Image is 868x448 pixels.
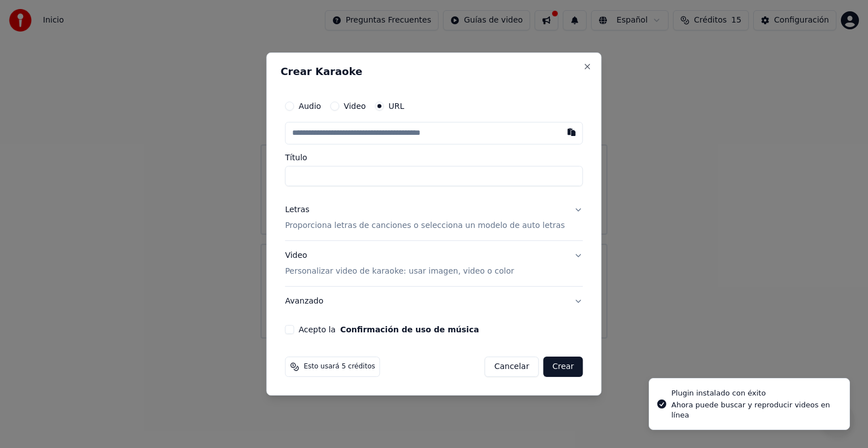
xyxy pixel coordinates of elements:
h2: Crear Karaoke [280,67,587,77]
button: Crear [543,357,583,377]
button: Acepto la [340,326,479,333]
label: Título [285,153,583,161]
label: Audio [298,102,321,110]
button: Cancelar [485,357,539,377]
label: Acepto la [298,326,479,333]
button: VideoPersonalizar video de karaoke: usar imagen, video o color [285,241,583,286]
p: Proporciona letras de canciones o selecciona un modelo de auto letras [285,220,565,231]
button: LetrasProporciona letras de canciones o selecciona un modelo de auto letras [285,195,583,240]
span: Esto usará 5 créditos [303,362,375,371]
div: Letras [285,204,309,216]
label: Video [344,102,366,110]
label: URL [388,102,404,110]
p: Personalizar video de karaoke: usar imagen, video o color [285,266,514,277]
div: Video [285,250,514,277]
button: Avanzado [285,287,583,316]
